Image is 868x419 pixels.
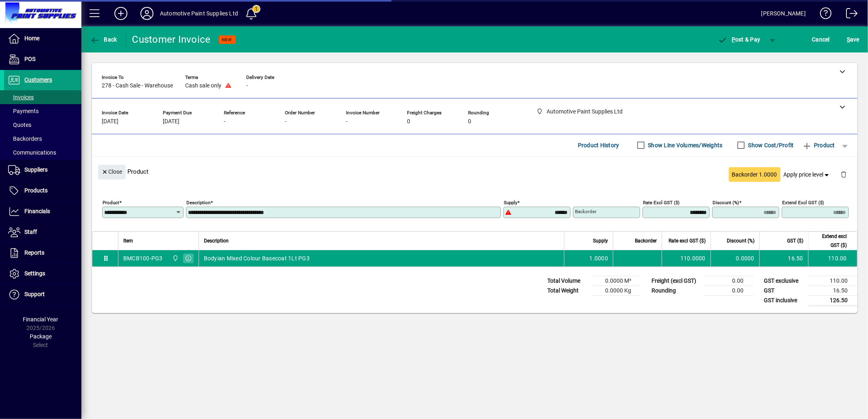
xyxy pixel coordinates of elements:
[285,118,286,125] span: -
[575,209,597,214] mat-label: Backorder
[840,2,858,28] a: Logout
[847,36,850,43] span: S
[714,32,765,47] button: Post & Pay
[4,132,81,146] a: Backorders
[759,250,808,266] td: 16.50
[24,208,50,214] span: Financials
[808,250,857,266] td: 110.00
[847,33,859,46] span: ave
[590,254,608,262] span: 1.0000
[24,270,45,277] span: Settings
[647,286,704,295] td: Rounding
[814,2,832,28] a: Knowledge Base
[108,6,134,21] button: Add
[24,249,44,256] span: Reports
[592,276,641,286] td: 0.0000 M³
[781,167,834,182] button: Apply price level
[102,118,118,125] span: [DATE]
[4,28,81,49] a: Home
[468,118,471,125] span: 0
[4,264,81,284] a: Settings
[4,284,81,305] a: Support
[132,33,211,46] div: Customer Invoice
[163,118,179,125] span: [DATE]
[24,166,48,173] span: Suppliers
[732,36,735,43] span: P
[4,118,81,132] a: Quotes
[4,243,81,263] a: Reports
[123,236,133,245] span: Item
[4,160,81,180] a: Suppliers
[732,170,777,179] span: Backorder 1.0000
[543,286,592,295] td: Total Weight
[24,229,37,235] span: Staff
[24,56,35,62] span: POS
[8,135,42,142] span: Backorders
[760,295,809,306] td: GST inclusive
[204,254,310,262] span: Bodyian Mixed Colour Basecoat 1Lt PG3
[134,6,160,21] button: Profile
[88,32,119,47] button: Back
[92,157,857,186] div: Product
[704,286,753,295] td: 0.00
[834,165,853,184] button: Delete
[713,199,739,205] mat-label: Discount (%)
[24,291,45,297] span: Support
[798,138,839,153] button: Product
[782,199,824,205] mat-label: Extend excl GST ($)
[123,254,163,262] div: BMCB100-PG3
[204,236,229,245] span: Description
[4,181,81,201] a: Products
[90,36,117,43] span: Back
[23,316,59,323] span: Financial Year
[784,170,831,179] span: Apply price level
[834,170,853,178] app-page-header-button: Delete
[667,254,706,262] div: 110.0000
[246,83,248,89] span: -
[593,236,608,245] span: Supply
[4,49,81,70] a: POS
[8,149,56,156] span: Communications
[170,254,179,263] span: Automotive Paint Supplies Ltd
[812,33,830,46] span: Cancel
[760,276,809,286] td: GST exclusive
[747,141,794,149] label: Show Cost/Profit
[647,141,723,149] label: Show Line Volumes/Weights
[760,286,809,295] td: GST
[813,232,847,250] span: Extend excl GST ($)
[224,118,225,125] span: -
[8,108,39,114] span: Payments
[635,236,657,245] span: Backorder
[4,146,81,159] a: Communications
[787,236,803,245] span: GST ($)
[103,199,119,205] mat-label: Product
[729,167,781,182] button: Backorder 1.0000
[8,122,31,128] span: Quotes
[647,276,704,286] td: Freight (excl GST)
[222,37,232,42] span: NEW
[809,276,857,286] td: 110.00
[160,7,238,20] div: Automotive Paint Supplies Ltd
[186,199,210,205] mat-label: Description
[185,83,221,89] span: Cash sale only
[24,187,48,194] span: Products
[96,168,128,175] app-page-header-button: Close
[24,35,39,41] span: Home
[727,236,754,245] span: Discount (%)
[4,222,81,242] a: Staff
[810,32,832,47] button: Cancel
[711,250,759,266] td: 0.0000
[809,286,857,295] td: 16.50
[718,36,761,43] span: ost & Pay
[98,165,126,179] button: Close
[669,236,706,245] span: Rate excl GST ($)
[543,276,592,286] td: Total Volume
[578,139,619,152] span: Product History
[809,295,857,306] td: 126.50
[704,276,753,286] td: 0.00
[761,7,806,20] div: [PERSON_NAME]
[643,199,680,205] mat-label: Rate excl GST ($)
[30,333,52,340] span: Package
[346,118,348,125] span: -
[504,199,517,205] mat-label: Supply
